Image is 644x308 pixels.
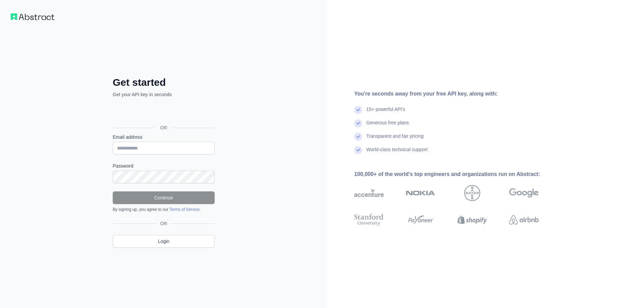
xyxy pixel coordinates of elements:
[366,146,428,160] div: World-class technical support
[113,134,215,140] label: Email address
[354,185,384,201] img: accenture
[354,133,362,141] img: check mark
[158,220,170,227] span: OR
[354,90,560,98] div: You're seconds away from your free API key, along with:
[509,185,539,201] img: google
[113,191,215,204] button: Continue
[458,212,487,227] img: shopify
[354,119,362,127] img: check mark
[109,105,217,120] iframe: Кнопка "Войти с аккаунтом Google"
[366,133,424,146] div: Transparent and fair pricing
[113,163,215,169] label: Password
[354,146,362,154] img: check mark
[11,13,54,20] img: Workflow
[155,124,173,131] span: OR
[464,185,480,201] img: bayer
[354,170,560,178] div: 100,000+ of the world's top engineers and organizations run on Abstract:
[169,207,199,212] a: Terms of Service
[366,106,405,119] div: 15+ powerful API's
[354,106,362,114] img: check mark
[113,91,215,98] p: Get your API key in seconds
[113,207,215,212] div: By signing up, you agree to our .
[509,212,539,227] img: airbnb
[406,212,435,227] img: payoneer
[366,119,409,133] div: Generous free plans
[406,185,435,201] img: nokia
[113,235,215,248] a: Login
[113,76,215,88] h2: Get started
[354,212,384,227] img: stanford university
